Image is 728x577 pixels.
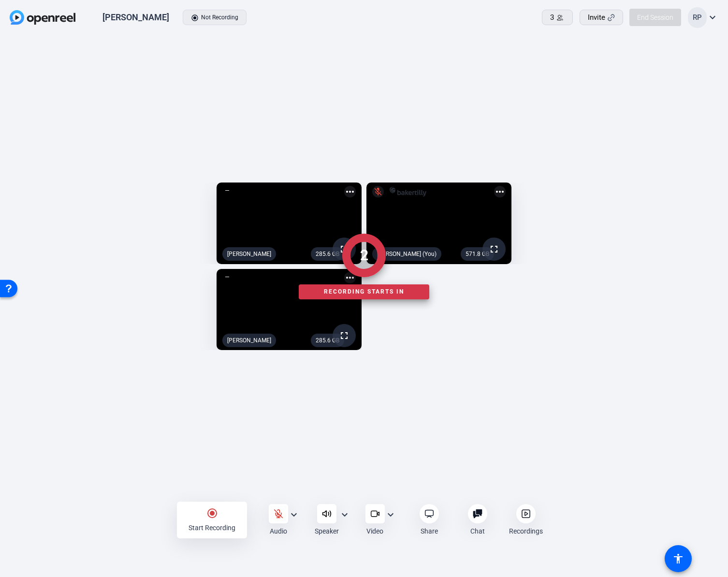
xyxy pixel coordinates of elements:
span: 3 [550,12,554,23]
button: Invite [580,10,623,25]
div: 2 [360,244,368,266]
div: Recording starts in [299,284,429,299]
img: OpenReel logo [10,10,75,25]
div: [PERSON_NAME] [102,12,169,23]
mat-icon: accessibility [672,553,684,564]
div: RP [688,7,707,28]
span: Invite [588,12,605,23]
mat-icon: expand_more [707,12,718,23]
button: 3 [542,10,573,25]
